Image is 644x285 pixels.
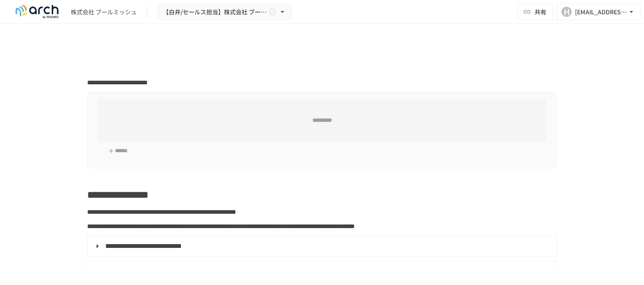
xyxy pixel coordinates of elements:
button: 共有 [518,3,553,20]
button: H[EMAIL_ADDRESS][DOMAIN_NAME] [556,3,641,20]
span: 共有 [535,7,546,16]
div: H [562,7,572,17]
span: 【白井/セールス担当】株式会社 ブールミッシュ様_初期設定サポート [163,7,266,17]
img: logo-default@2x-9cf2c760.svg [10,5,64,19]
button: 【白井/セールス担当】株式会社 ブールミッシュ様_初期設定サポート [157,4,292,20]
div: 株式会社 ブールミッシュ [71,8,137,16]
div: [EMAIL_ADDRESS][DOMAIN_NAME] [575,7,627,17]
